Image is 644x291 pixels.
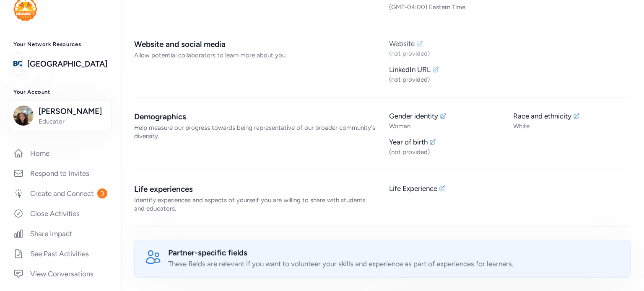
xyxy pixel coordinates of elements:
span: [PERSON_NAME] [39,106,106,117]
div: White [513,122,631,130]
div: Allow potential collaborators to learn more about you. [134,51,376,59]
h3: Your Account [13,89,107,95]
div: Race and ethnicity [513,111,571,121]
a: [GEOGRAPHIC_DATA] [27,58,107,70]
div: Year of birth [389,137,428,147]
h3: Your Network Resources [13,41,107,48]
img: logo [13,55,22,73]
div: Website and social media [134,39,376,50]
a: See Past Activities [7,245,114,263]
div: Help measure our progress towards being representative of our broader community's diversity. [134,124,376,140]
div: (not provided) [389,75,631,84]
a: View Conversations [7,265,114,283]
div: These fields are relevant if you want to volunteer your skills and experience as part of experien... [168,259,620,269]
div: LinkedIn URL [389,64,431,75]
span: 3 [97,188,107,198]
div: Partner-specific fields [168,247,620,259]
div: Woman [389,122,506,130]
a: Create and Connect3 [7,184,114,203]
div: Identify experiences and aspects of yourself you are willing to share with students and educators. [134,196,376,213]
div: Life experiences [134,183,376,195]
div: Demographics [134,111,376,123]
span: Educator [39,117,106,126]
a: Share Impact [7,224,114,243]
a: Home [7,144,114,162]
div: (not provided) [389,148,506,156]
a: Close Activities [7,204,114,223]
button: [PERSON_NAME]Educator [8,100,112,131]
a: Respond to Invites [7,164,114,183]
div: Gender identity [389,111,438,121]
div: (not provided) [389,49,631,58]
div: Life Experience [389,183,437,193]
div: Website [389,39,415,49]
div: (GMT-04:00) Eastern Time [389,3,631,11]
